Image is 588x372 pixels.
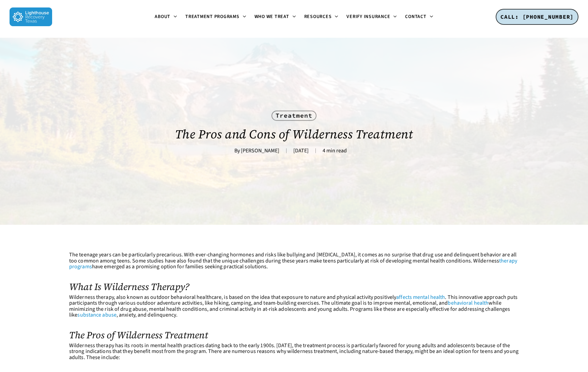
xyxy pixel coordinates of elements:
p: Wilderness therapy, also known as outdoor behavioral healthcare, is based on the idea that exposu... [69,294,519,326]
a: [PERSON_NAME] [241,147,279,154]
span: [DATE] [286,148,315,153]
span: Treatment Programs [185,13,239,20]
a: Resources [300,14,343,20]
span: Contact [405,13,426,20]
span: By [234,148,240,153]
a: Contact [401,14,437,20]
a: behavioral health [448,299,489,307]
img: Lighthouse Recovery Texas [10,7,52,26]
span: 4 min read [315,148,354,153]
a: Treatment [272,111,316,121]
a: Treatment Programs [181,14,250,20]
span: About [155,13,170,20]
a: About [151,14,181,20]
a: therapy programs [69,257,517,271]
h2: What Is Wilderness Therapy? [69,282,519,292]
p: Wilderness therapy has its roots in mental health practices dating back to the early 1900s. [DATE... [69,343,519,369]
span: CALL: [PHONE_NUMBER] [500,13,574,20]
h1: The Pros and Cons of Wilderness Treatment [69,121,519,148]
a: substance abuse [77,311,117,319]
a: Who We Treat [250,14,300,20]
a: CALL: [PHONE_NUMBER] [496,9,578,25]
span: Verify Insurance [346,13,390,20]
p: The teenage years can be particularly precarious. With ever-changing hormones and risks like bull... [69,252,519,278]
span: Resources [304,13,332,20]
a: Verify Insurance [342,14,401,20]
span: Who We Treat [254,13,289,20]
a: affects mental health [396,293,445,301]
h2: The Pros of Wilderness Treatment [69,330,519,340]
